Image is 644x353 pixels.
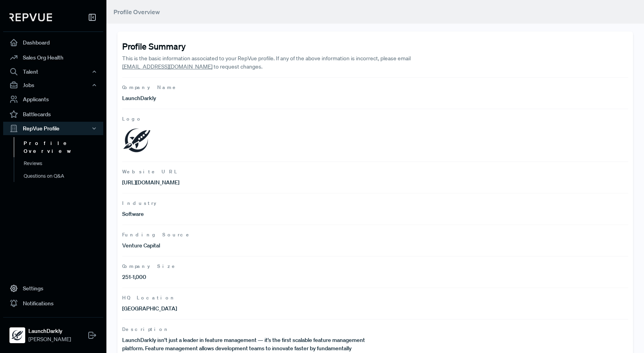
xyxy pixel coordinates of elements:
img: LaunchDarkly [11,329,24,342]
span: [PERSON_NAME] [28,335,71,344]
p: 251-1,000 [122,273,375,281]
a: Settings [3,281,103,296]
a: Profile Overview [14,137,114,157]
span: Industry [122,200,628,207]
a: Sales Org Health [3,50,103,65]
strong: LaunchDarkly [28,327,71,335]
a: Questions on Q&A [14,170,114,182]
p: Software [122,210,375,218]
p: [GEOGRAPHIC_DATA] [122,305,375,313]
span: Funding Source [122,231,628,238]
p: [URL][DOMAIN_NAME] [122,178,375,187]
span: Profile Overview [114,8,160,16]
span: HQ Location [122,294,628,301]
button: Talent [3,65,103,78]
a: Applicants [3,92,103,107]
span: Website URL [122,168,628,175]
a: Battlecards [3,107,103,122]
a: [EMAIL_ADDRESS][DOMAIN_NAME] [122,63,212,70]
p: This is the basic information associated to your RepVue profile. If any of the above information ... [122,54,426,71]
p: LaunchDarkly [122,94,375,102]
a: Notifications [3,296,103,311]
a: Reviews [14,157,114,170]
a: LaunchDarklyLaunchDarkly[PERSON_NAME] [3,317,103,347]
span: Company Name [122,84,628,91]
p: Venture Capital [122,242,375,250]
span: Description [122,326,628,333]
img: RepVue [9,13,52,21]
button: Jobs [3,78,103,92]
a: Dashboard [3,35,103,50]
span: Logo [122,115,628,123]
span: Company Size [122,263,628,270]
h4: Profile Summary [122,41,628,51]
button: RepVue Profile [3,122,103,135]
img: Logo [122,126,152,155]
